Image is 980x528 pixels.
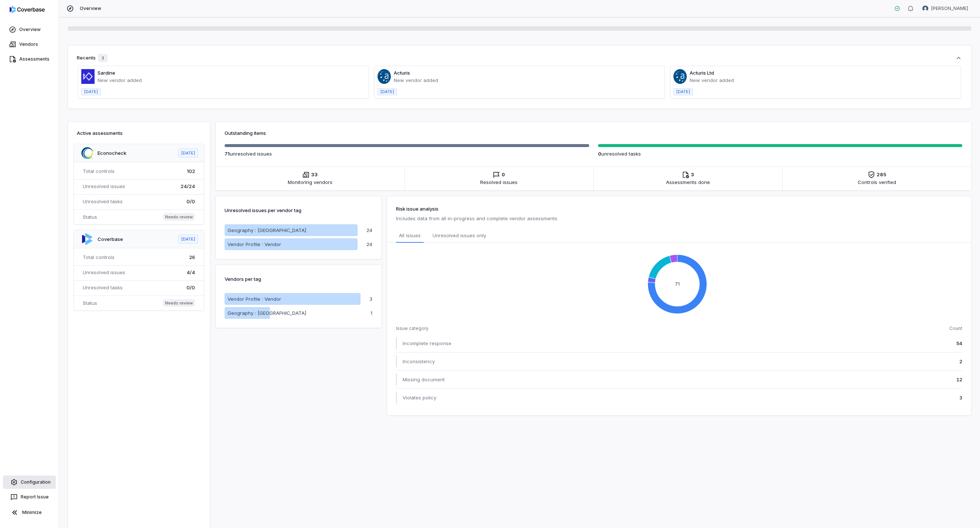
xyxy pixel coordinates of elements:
p: 24 [366,242,372,247]
span: 3 [102,55,104,61]
span: 285 [877,171,886,178]
button: Recents3 [77,54,962,62]
a: Acturis [394,70,410,76]
span: Unresolved issues only [433,232,486,240]
p: unresolved issue s [225,150,589,157]
a: Overview [1,23,57,36]
button: Report Issue [3,490,56,504]
span: Overview [80,6,101,11]
span: 54 [956,340,962,347]
span: 71 [225,151,230,157]
span: 0 [502,171,505,178]
p: unresolved task s [598,150,963,157]
p: 24 [366,228,372,233]
span: 3 [959,394,962,401]
h3: Outstanding items [225,129,962,137]
p: Vendor Profile : Vendor [228,295,281,303]
h3: Active assessments [77,129,201,137]
span: Incomplete response [403,340,451,347]
a: Coverbase [98,236,123,242]
p: Includes data from all in-progress and complete vendor assessments [396,214,962,223]
a: Econocheck [98,150,126,156]
p: Geography : [GEOGRAPHIC_DATA] [228,226,306,234]
div: Recents [77,54,107,62]
p: Vendor Profile : Vendor [228,241,281,248]
span: Issue category [396,326,428,331]
span: Resolved issues [480,178,518,186]
span: 3 [691,171,694,178]
span: 33 [311,171,318,178]
p: Unresolved issues per vendor tag [225,205,301,215]
span: Count [949,326,962,331]
span: 12 [956,376,962,383]
text: 71 [675,281,680,287]
p: 1 [371,311,372,316]
p: Vendors per tag [225,274,261,284]
span: Controls verified [858,178,896,186]
a: Configuration [3,476,56,489]
button: Minimize [3,505,56,520]
img: Verity Billson avatar [922,6,928,11]
span: Monitoring vendors [288,178,332,186]
a: Acturis Ltd [690,70,714,76]
a: Vendors [1,38,57,51]
a: Sardine [98,70,115,76]
img: logo-D7KZi-bG.svg [10,6,45,13]
span: 0 [598,151,601,157]
span: Violates policy [403,394,436,401]
span: Missing document [403,376,445,383]
span: Assessments done [666,178,710,186]
button: Verity Billson avatar[PERSON_NAME] [918,3,973,14]
p: 3 [369,297,372,302]
span: 2 [959,358,962,365]
span: Inconsistency [403,358,435,365]
a: Assessments [1,52,57,66]
p: Geography : [GEOGRAPHIC_DATA] [228,309,306,317]
span: All issues [399,232,421,239]
span: [PERSON_NAME] [931,6,968,11]
h3: Risk issue analysis [396,205,962,212]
